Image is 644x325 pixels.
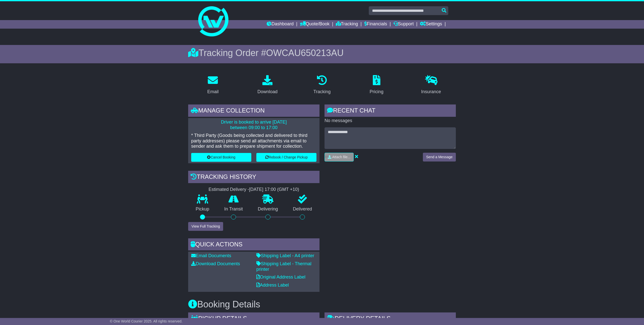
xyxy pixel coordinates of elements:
[256,275,305,280] a: Original Address Label
[267,20,294,29] a: Dashboard
[188,222,223,231] button: View Full Tracking
[188,171,319,184] div: Tracking history
[336,20,358,29] a: Tracking
[217,206,251,212] p: In Transit
[188,206,217,212] p: Pickup
[256,283,289,288] a: Address Label
[188,47,456,58] div: Tracking Order #
[204,73,222,97] a: Email
[418,73,444,97] a: Insurance
[325,118,456,124] p: No messages
[256,261,311,272] a: Shipping Label - Thermal printer
[393,20,414,29] a: Support
[423,153,456,161] button: Send a Message
[370,88,383,95] div: Pricing
[254,73,281,97] a: Download
[207,88,219,95] div: Email
[286,206,320,212] p: Delivered
[191,133,316,149] p: * Third Party (Goods being collected and delivered to third party addresses) please send all atta...
[313,88,331,95] div: Tracking
[421,88,441,95] div: Insurance
[366,73,387,97] a: Pricing
[256,253,314,258] a: Shipping Label - A4 printer
[188,238,319,252] div: Quick Actions
[310,73,334,97] a: Tracking
[325,104,456,118] div: RECENT CHAT
[256,153,316,162] button: Rebook / Change Pickup
[188,299,456,309] h3: Booking Details
[191,253,231,258] a: Email Documents
[188,187,319,192] div: Estimated Delivery -
[110,319,183,323] span: © One World Courier 2025. All rights reserved.
[364,20,387,29] a: Financials
[188,104,319,118] div: Manage collection
[191,120,316,130] p: Driver is booked to arrive [DATE] between 09:00 to 17:00
[191,261,240,266] a: Download Documents
[250,206,286,212] p: Delivering
[300,20,330,29] a: Quote/Book
[249,187,299,192] div: [DATE] 17:00 (GMT +10)
[257,88,277,95] div: Download
[266,48,344,58] span: OWCAU650213AU
[420,20,442,29] a: Settings
[191,153,251,162] button: Cancel Booking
